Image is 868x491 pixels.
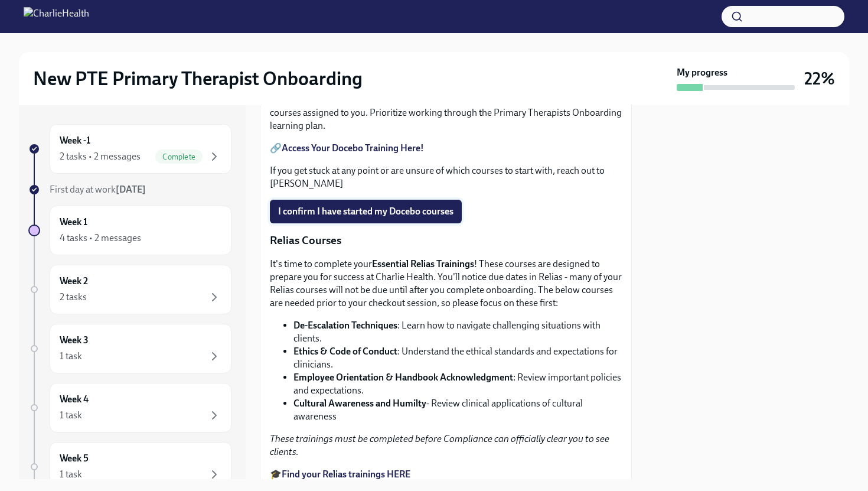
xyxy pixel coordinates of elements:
[293,397,622,423] li: - Review clinical applications of cultural awareness
[372,258,474,269] strong: Essential Relias Trainings
[60,275,88,288] h6: Week 2
[282,469,410,480] a: Find your Relias trainings HERE
[270,433,609,457] em: These trainings must be completed before Compliance can officially clear you to see clients.
[60,452,89,465] h6: Week 5
[60,232,141,245] div: 4 tasks • 2 messages
[293,320,397,331] strong: De-Escalation Techniques
[24,7,89,26] img: CharlieHealth
[33,67,363,90] h2: New PTE Primary Therapist Onboarding
[270,93,622,132] p: When you navigate to [GEOGRAPHIC_DATA], you will notice that you have many courses assigned to yo...
[293,346,397,357] strong: Ethics & Code of Conduct
[60,334,89,347] h6: Week 3
[60,291,87,304] div: 2 tasks
[804,68,835,89] h3: 22%
[270,233,622,248] p: Relias Courses
[60,216,87,229] h6: Week 1
[270,164,622,190] p: If you get stuck at any point or are unsure of which courses to start with, reach out to [PERSON_...
[270,142,622,155] p: 🔗
[28,183,231,196] a: First day at work[DATE]
[282,142,424,154] a: Access Your Docebo Training Here!
[60,150,141,163] div: 2 tasks • 2 messages
[60,393,89,406] h6: Week 4
[293,398,426,409] strong: Cultural Awareness and Humilty
[60,134,90,147] h6: Week -1
[28,383,231,433] a: Week 41 task
[60,409,82,422] div: 1 task
[60,468,82,481] div: 1 task
[278,206,453,217] span: I confirm I have started my Docebo courses
[293,372,513,383] strong: Employee Orientation & Handbook Acknowledgment
[28,324,231,373] a: Week 31 task
[116,184,146,195] strong: [DATE]
[60,350,82,363] div: 1 task
[155,152,203,161] span: Complete
[293,319,622,345] li: : Learn how to navigate challenging situations with clients.
[28,206,231,255] a: Week 14 tasks • 2 messages
[293,345,622,371] li: : Understand the ethical standards and expectations for clinicians.
[28,265,231,314] a: Week 22 tasks
[293,371,622,397] li: : Review important policies and expectations.
[50,184,146,195] span: First day at work
[270,200,462,223] button: I confirm I have started my Docebo courses
[28,124,231,174] a: Week -12 tasks • 2 messagesComplete
[677,66,727,79] strong: My progress
[270,258,622,310] p: It's time to complete your ! These courses are designed to prepare you for success at Charlie Hea...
